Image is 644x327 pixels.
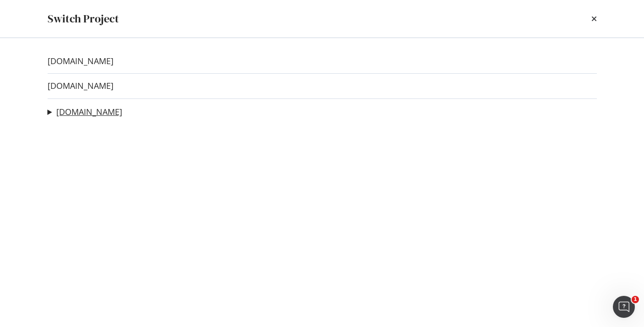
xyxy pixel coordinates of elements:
a: [DOMAIN_NAME] [48,56,114,66]
span: 1 [632,296,639,303]
a: [DOMAIN_NAME] [56,107,122,117]
div: times [591,11,597,27]
summary: [DOMAIN_NAME] [48,106,122,118]
iframe: Intercom live chat [613,296,635,318]
a: [DOMAIN_NAME] [48,81,114,91]
div: Switch Project [48,11,119,27]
